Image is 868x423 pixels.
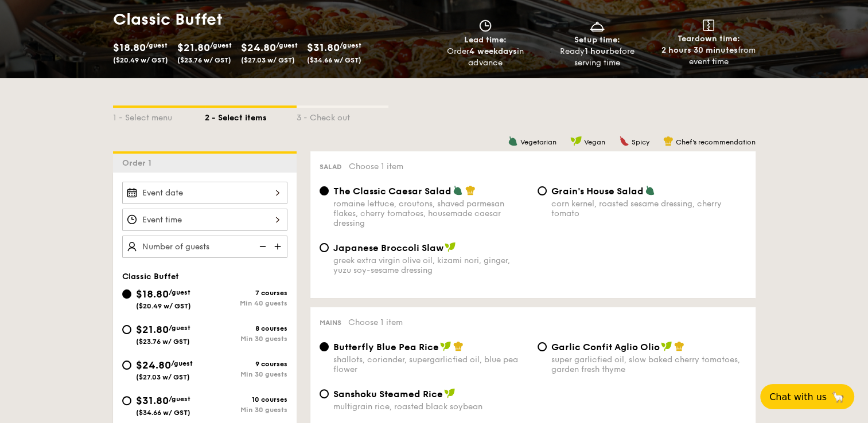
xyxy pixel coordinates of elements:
[122,325,131,334] input: $21.80/guest($23.76 w/ GST)8 coursesMin 30 guests
[551,186,644,197] span: Grain's House Salad
[661,45,738,55] strong: 2 hours 30 minutes
[136,409,190,417] span: ($34.66 w/ GST)
[769,391,827,402] span: Chat with us
[297,108,388,124] div: 3 - Check out
[657,45,760,68] div: from event time
[320,163,342,171] span: Salad
[307,56,361,64] span: ($34.66 w/ GST)
[538,342,547,351] input: Garlic Confit Aglio Oliosuper garlicfied oil, slow baked cherry tomatoes, garden fresh thyme
[320,243,329,252] input: Japanese Broccoli Slawgreek extra virgin olive oil, kizami nori, ginger, yuzu soy-sesame dressing
[320,319,341,327] span: Mains
[333,389,443,399] span: Sanshoku Steamed Rice
[205,335,287,343] div: Min 30 guests
[270,236,287,257] img: icon-add.58712e84.svg
[320,389,329,398] input: Sanshoku Steamed Ricemultigrain rice, roasted black soybean
[453,185,463,195] img: icon-vegetarian.fe4039eb.svg
[574,35,620,45] span: Setup time:
[632,138,649,146] span: Spicy
[661,341,672,351] img: icon-vegan.f8ff3823.svg
[122,272,179,281] span: Classic Buffet
[645,185,655,195] img: icon-vegetarian.fe4039eb.svg
[122,396,131,405] input: $31.80/guest($34.66 w/ GST)10 coursesMin 30 guests
[122,158,156,168] span: Order 1
[320,186,329,195] input: The Classic Caesar Saladromaine lettuce, croutons, shaved parmesan flakes, cherry tomatoes, house...
[333,242,443,253] span: Japanese Broccoli Slaw
[584,138,605,146] span: Vegan
[445,242,456,252] img: icon-vegan.f8ff3823.svg
[349,162,403,171] span: Choose 1 item
[136,394,169,407] span: $31.80
[205,370,287,378] div: Min 30 guests
[333,355,528,374] div: shallots, coriander, supergarlicfied oil, blue pea flower
[551,199,746,218] div: corn kernel, roasted sesame dressing, cherry tomato
[113,41,146,54] span: $18.80
[464,35,507,45] span: Lead time:
[465,185,476,195] img: icon-chef-hat.a58ddaea.svg
[551,355,746,374] div: super garlicfied oil, slow baked cherry tomatoes, garden fresh thyme
[205,289,287,297] div: 7 courses
[551,342,660,352] span: Garlic Confit Aglio Olio
[538,186,547,195] input: Grain's House Saladcorn kernel, roasted sesame dressing, cherry tomato
[520,138,556,146] span: Vegetarian
[589,19,606,32] img: icon-dish.430c3a2e.svg
[205,360,287,368] div: 9 courses
[136,288,169,300] span: $18.80
[340,41,361,49] span: /guest
[703,19,714,31] img: icon-teardown.65201eee.svg
[333,256,528,275] div: greek extra virgin olive oil, kizami nori, ginger, yuzu soy-sesame dressing
[678,34,740,44] span: Teardown time:
[113,108,205,124] div: 1 - Select menu
[663,136,674,146] img: icon-chef-hat.a58ddaea.svg
[136,359,171,371] span: $24.80
[333,402,528,412] div: multigrain rice, roasted black soybean
[570,136,582,146] img: icon-vegan.f8ff3823.svg
[205,299,287,307] div: Min 40 guests
[122,361,131,370] input: $24.80/guest($27.03 w/ GST)9 coursesMin 30 guests
[122,236,287,258] input: Number of guests
[434,46,537,69] div: Order in advance
[508,136,518,146] img: icon-vegetarian.fe4039eb.svg
[177,56,231,64] span: ($23.76 w/ GST)
[113,56,168,64] span: ($20.49 w/ GST)
[169,395,190,403] span: /guest
[585,46,609,56] strong: 1 hour
[444,388,456,398] img: icon-vegan.f8ff3823.svg
[276,41,298,49] span: /guest
[348,318,403,327] span: Choose 1 item
[136,323,169,336] span: $21.80
[477,19,494,32] img: icon-clock.2db775ea.svg
[169,288,190,296] span: /guest
[674,341,684,351] img: icon-chef-hat.a58ddaea.svg
[307,41,340,54] span: $31.80
[171,359,193,367] span: /guest
[333,199,528,228] div: romaine lettuce, croutons, shaved parmesan flakes, cherry tomatoes, housemade caesar dressing
[122,182,287,204] input: Event date
[113,9,430,30] h1: Classic Buffet
[760,384,854,409] button: Chat with us🦙
[440,341,451,351] img: icon-vegan.f8ff3823.svg
[169,324,190,332] span: /guest
[146,41,168,49] span: /guest
[136,302,191,310] span: ($20.49 w/ GST)
[453,341,464,351] img: icon-chef-hat.a58ddaea.svg
[546,46,648,69] div: Ready before serving time
[205,108,297,124] div: 2 - Select items
[136,373,190,381] span: ($27.03 w/ GST)
[619,136,629,146] img: icon-spicy.37a8142b.svg
[676,138,756,146] span: Chef's recommendation
[205,395,287,404] div: 10 courses
[205,406,287,414] div: Min 30 guests
[205,324,287,332] div: 8 courses
[320,342,329,351] input: Butterfly Blue Pea Riceshallots, coriander, supergarlicfied oil, blue pea flower
[333,186,451,197] span: The Classic Caesar Salad
[122,209,287,231] input: Event time
[241,41,276,54] span: $24.80
[241,56,295,64] span: ($27.03 w/ GST)
[469,46,516,56] strong: 4 weekdays
[136,338,190,346] span: ($23.76 w/ GST)
[177,41,210,54] span: $21.80
[831,390,845,404] span: 🦙
[122,289,131,299] input: $18.80/guest($20.49 w/ GST)7 coursesMin 40 guests
[210,41,232,49] span: /guest
[333,342,439,352] span: Butterfly Blue Pea Rice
